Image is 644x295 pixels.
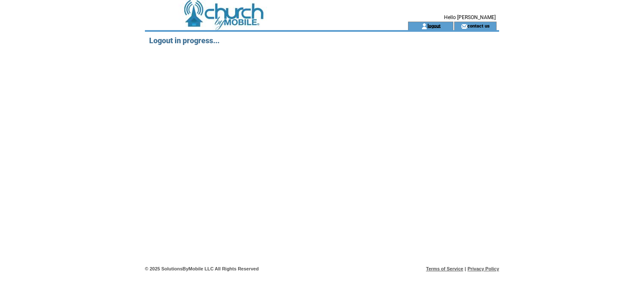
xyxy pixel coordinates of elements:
[421,23,427,30] img: account_icon.gif
[465,266,466,271] span: |
[427,23,441,28] a: logout
[467,266,499,271] a: Privacy Policy
[149,36,219,45] span: Logout in progress...
[461,23,467,30] img: contact_us_icon.gif
[426,266,464,271] a: Terms of Service
[145,266,259,271] span: © 2025 SolutionsByMobile LLC All Rights Reserved
[467,23,490,28] a: contact us
[444,14,496,20] span: Hello [PERSON_NAME]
